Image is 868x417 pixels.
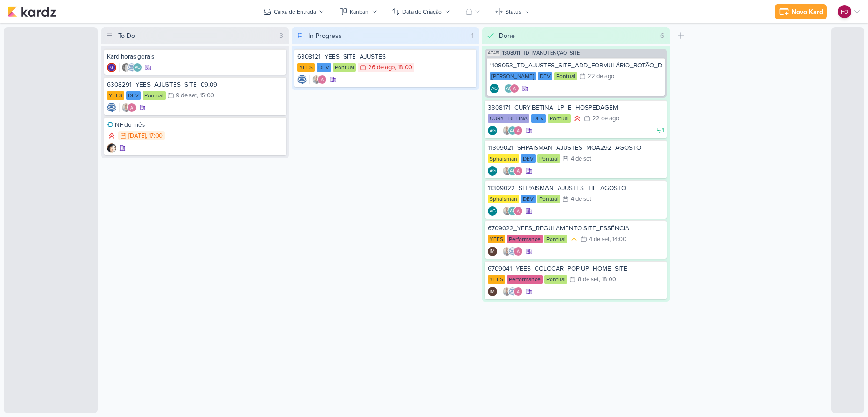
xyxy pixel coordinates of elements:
div: Criador(a): Aline Gimenez Graciano [488,126,497,135]
div: Pontual [537,195,560,203]
div: , 14:00 [610,236,626,242]
div: Criador(a): Caroline Traven De Andrade [107,103,116,112]
p: AG [490,129,496,133]
p: AG [510,169,516,174]
div: 3 [276,31,287,41]
div: Colaboradores: Iara Santos, Alessandra Gomes [119,103,136,112]
div: 26 de ago [368,65,395,71]
span: 1308011_TD_MANUTENÇÃO_SITE [502,51,580,56]
div: [PERSON_NAME] [490,72,536,80]
div: Pontual [143,91,166,100]
img: Caroline Traven De Andrade [127,63,136,72]
div: Isabella Machado Guimarães [488,247,497,256]
div: , 15:00 [197,93,214,99]
div: 6 [657,31,668,41]
div: Performance [507,235,543,243]
div: Aline Gimenez Graciano [508,126,517,135]
img: Iara Santos [502,206,512,216]
div: Aline Gimenez Graciano [133,63,142,72]
div: 3308171_CURY|BETINA_LP_E_HOSPEDAGEM [488,103,664,112]
div: DEV [521,154,536,163]
div: 8 de set [578,277,599,283]
div: Colaboradores: Iara Santos, Caroline Traven De Andrade, Alessandra Gomes [500,287,523,296]
div: Aline Gimenez Graciano [508,166,517,176]
div: Sphaisman [488,195,519,203]
p: FO [841,7,848,16]
div: 22 de ago [592,116,619,122]
img: Iara Santos [502,247,512,256]
p: AG [510,129,516,133]
div: 6709041_YEES_COLOCAR_POP UP_HOME_SITE [488,264,664,273]
div: CURY | BETINA [488,114,529,123]
img: Lucimara Paz [107,143,116,153]
div: Pontual [554,72,577,80]
div: 11309021_SHPAISMAN_AJUSTES_MOA292_AGOSTO [488,144,664,152]
p: IM [490,290,495,294]
img: Alessandra Gomes [513,287,523,296]
div: DEV [531,114,546,123]
div: Criador(a): Caroline Traven De Andrade [297,75,307,84]
div: Pontual [544,275,567,284]
div: 1108053_TD_AJUSTES_SITE_ADD_FORMULÁRIO_BOTÃO_DOWNLOAD [490,61,662,70]
div: Pontual [537,154,560,163]
div: Kard horas gerais [107,52,283,61]
img: Iara Santos [502,287,512,296]
div: 4 de set [571,196,591,202]
div: Aline Gimenez Graciano [490,84,499,93]
div: Performance [507,275,543,284]
div: [DATE] [128,133,146,139]
div: 22 de ago [588,73,614,80]
div: 6308121_YEES_SITE_AJUSTES [297,52,474,61]
img: Alessandra Gomes [317,75,327,84]
div: DEV [126,91,141,100]
div: YEES [107,91,124,100]
div: 1 [468,31,477,41]
span: 1 [662,127,664,134]
div: Aline Gimenez Graciano [488,206,497,216]
img: kardz.app [8,6,56,17]
span: AG481 [487,51,500,56]
div: 6709022_YEES_REGULAMENTO SITE_ESSÊNCIA [488,224,664,233]
p: AG [510,209,516,214]
img: Alessandra Gomes [513,206,523,216]
div: 4 de set [589,236,610,242]
img: Renata Brandão [121,63,131,72]
img: Iara Santos [121,103,131,112]
img: Iara Santos [502,126,512,135]
div: 9 de set [176,93,197,99]
div: Criador(a): Aline Gimenez Graciano [490,84,499,93]
div: 11309022_SHPAISMAN_AJUSTES_TIE_AGOSTO [488,184,664,192]
div: Prioridade Média [569,234,579,244]
img: Giulia Boschi [107,63,116,72]
div: Colaboradores: Iara Santos, Alessandra Gomes [309,75,327,84]
button: Novo Kard [775,4,827,19]
div: Pontual [544,235,567,243]
div: Isabella Machado Guimarães [488,287,497,296]
p: AG [491,87,498,91]
div: 6308291_YEES_AJUSTES_SITE_09.09 [107,80,283,89]
div: Aline Gimenez Graciano [508,206,517,216]
img: Caroline Traven De Andrade [297,75,307,84]
div: Colaboradores: Iara Santos, Caroline Traven De Andrade, Alessandra Gomes [500,247,523,256]
img: Alessandra Gomes [513,166,523,176]
img: Caroline Traven De Andrade [508,247,517,256]
img: Alessandra Gomes [510,84,519,93]
p: IM [490,249,495,254]
div: Criador(a): Giulia Boschi [107,63,116,72]
div: Criador(a): Aline Gimenez Graciano [488,166,497,176]
img: Caroline Traven De Andrade [107,103,116,112]
div: Prioridade Alta [573,114,582,123]
div: DEV [538,72,552,80]
div: Pontual [333,63,356,72]
div: DEV [521,195,536,203]
div: DEV [317,63,331,72]
div: , 18:00 [599,277,616,283]
div: Prioridade Alta [107,131,116,140]
div: Criador(a): Aline Gimenez Graciano [488,206,497,216]
div: Colaboradores: Aline Gimenez Graciano, Alessandra Gomes [502,84,519,93]
div: Colaboradores: Renata Brandão, Caroline Traven De Andrade, Aline Gimenez Graciano [119,63,142,72]
div: YEES [297,63,315,72]
div: Aline Gimenez Graciano [504,84,513,93]
img: Alessandra Gomes [513,247,523,256]
div: Criador(a): Lucimara Paz [107,143,116,153]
